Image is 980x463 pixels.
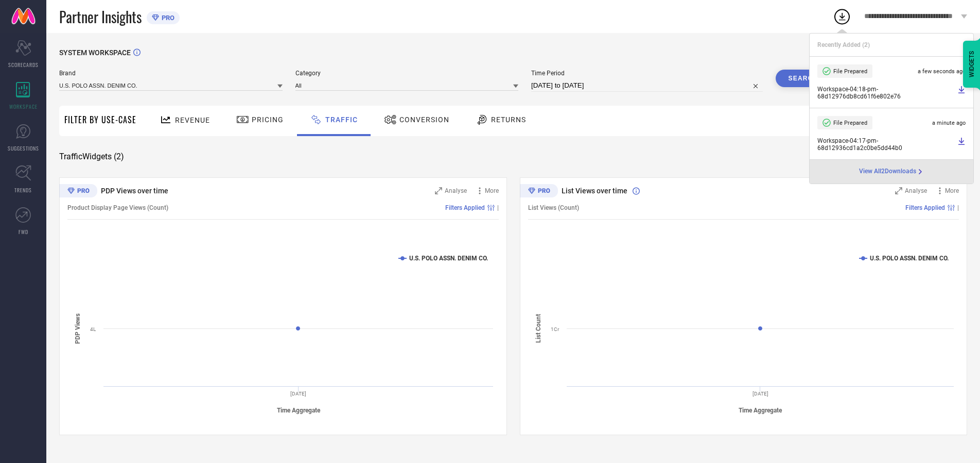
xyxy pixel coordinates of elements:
tspan: List Count [535,314,542,343]
tspan: Time Aggregate [277,407,321,414]
svg: Zoom [895,187,902,194]
span: Product Display Page Views (Count) [67,204,168,211]
span: File Prepared [833,120,867,126]
button: Search [776,70,831,87]
span: Recently Added ( 2 ) [817,41,870,48]
span: Traffic [325,115,358,124]
div: Premium [520,184,558,200]
span: PRO [159,14,174,22]
span: Analyse [905,187,927,194]
a: Download [957,137,966,152]
a: Download [957,86,966,100]
span: Workspace - 04:18-pm - 68d12976db8cd61f6e802e76 [817,86,955,100]
span: Workspace - 04:17-pm - 68d12936cd1a2c0be5dd44b0 [817,137,955,152]
div: Open download list [833,7,851,26]
tspan: Time Aggregate [739,407,782,414]
span: Brand [59,70,283,77]
span: Filter By Use-Case [64,113,136,126]
span: List Views (Count) [528,204,579,211]
text: [DATE] [752,391,768,396]
span: | [497,204,499,211]
span: a minute ago [932,120,966,126]
span: | [957,204,959,211]
span: Partner Insights [59,6,142,27]
span: SUGGESTIONS [8,144,39,152]
span: File Prepared [833,68,867,75]
span: SYSTEM WORKSPACE [59,48,131,57]
span: More [945,187,959,194]
span: Pricing [252,115,284,124]
svg: Zoom [435,187,442,194]
span: Filters Applied [445,204,485,211]
div: Premium [59,184,97,200]
a: View All2Downloads [859,168,924,176]
span: PDP Views over time [101,187,168,195]
span: FWD [19,228,28,236]
span: List Views over time [562,187,627,195]
span: SCORECARDS [8,61,39,69]
span: Filters Applied [905,204,945,211]
span: Category [295,70,519,77]
text: 4L [90,326,96,332]
tspan: PDP Views [74,313,81,344]
span: Time Period [531,70,763,77]
span: View All 2 Downloads [859,168,916,176]
span: a few seconds ago [918,68,966,75]
span: Revenue [175,116,210,124]
text: 1Cr [551,326,559,332]
input: Select time period [531,79,763,92]
text: U.S. POLO ASSN. DENIM CO. [870,255,949,262]
span: Conversion [399,115,449,124]
text: [DATE] [290,391,306,396]
div: Open download page [859,168,924,176]
span: More [485,187,499,194]
span: WORKSPACE [9,103,38,110]
span: TRENDS [14,186,32,194]
span: Returns [491,115,526,124]
span: Analyse [445,187,467,194]
text: U.S. POLO ASSN. DENIM CO. [409,255,488,262]
span: Traffic Widgets ( 2 ) [59,152,124,162]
